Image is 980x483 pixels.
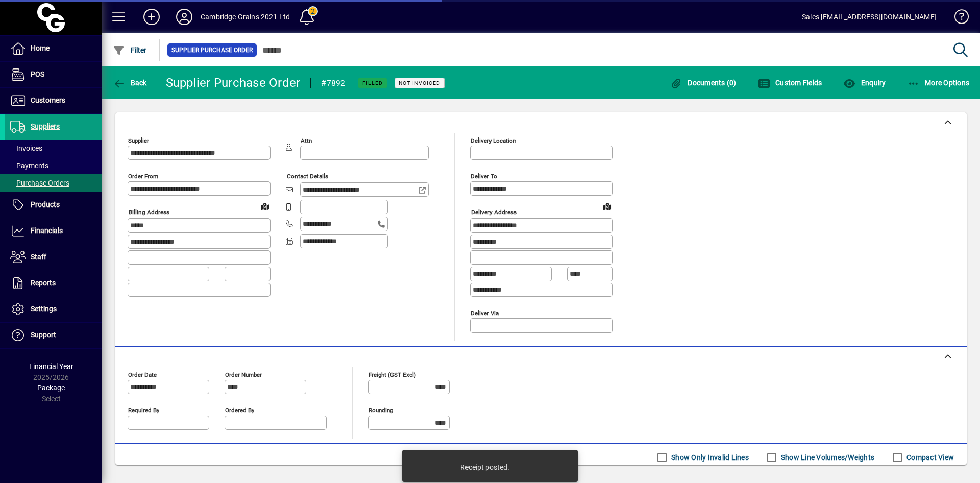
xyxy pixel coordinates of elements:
div: Sales [EMAIL_ADDRESS][DOMAIN_NAME] [802,9,937,25]
span: Reports [31,279,56,287]
button: More Options [905,74,972,92]
div: Receipt posted. [460,462,509,472]
div: #7892 [321,75,345,91]
mat-label: Attn [301,137,312,144]
button: Custom Fields [755,74,825,92]
app-page-header-button: Back [102,74,158,92]
a: Home [5,36,102,61]
button: Documents (0) [668,74,739,92]
a: Staff [5,244,102,270]
span: Purchase Orders [10,179,69,187]
span: Back [113,79,147,87]
a: Customers [5,88,102,113]
mat-label: Order date [128,371,157,378]
span: Enquiry [843,79,886,87]
span: Financial Year [29,362,73,371]
span: Suppliers [31,122,60,130]
span: Financials [31,226,63,235]
span: Support [31,331,56,339]
button: Back [110,74,150,92]
span: Custom Fields [758,79,822,87]
span: POS [31,70,44,78]
span: Filter [113,46,147,54]
mat-label: Required by [128,406,159,413]
span: Payments [10,162,48,170]
button: Filter [110,41,150,59]
a: Reports [5,270,102,296]
button: Profile [168,8,201,26]
a: Products [5,192,102,218]
span: Supplier Purchase Order [171,45,253,55]
a: Purchase Orders [5,174,102,192]
span: Staff [31,252,46,261]
mat-label: Delivery Location [471,137,516,144]
a: Settings [5,296,102,322]
label: Show Only Invalid Lines [669,452,749,463]
span: Products [31,200,60,209]
button: Add [135,8,168,26]
a: View on map [257,198,273,214]
span: More Options [908,79,970,87]
span: Not Invoiced [399,80,440,86]
div: Supplier Purchase Order [166,75,301,91]
label: Compact View [904,452,954,463]
a: Support [5,323,102,348]
label: Show Line Volumes/Weights [779,452,874,463]
mat-label: Ordered by [225,406,254,413]
span: Customers [31,96,65,104]
div: Cambridge Grains 2021 Ltd [201,9,290,25]
span: Settings [31,305,57,313]
mat-label: Deliver via [471,309,499,316]
a: Knowledge Base [947,2,967,35]
button: Enquiry [841,74,888,92]
a: Financials [5,218,102,244]
span: Invoices [10,144,42,152]
mat-label: Deliver To [471,173,497,180]
mat-label: Order number [225,371,262,378]
span: Home [31,44,50,52]
span: Documents (0) [670,79,737,87]
a: View on map [599,198,616,214]
a: Invoices [5,140,102,157]
span: Package [37,384,65,392]
a: Payments [5,157,102,174]
mat-label: Supplier [128,137,149,144]
mat-label: Rounding [369,406,393,413]
a: POS [5,62,102,87]
mat-label: Order from [128,173,158,180]
span: Filled [362,80,383,86]
mat-label: Freight (GST excl) [369,371,416,378]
